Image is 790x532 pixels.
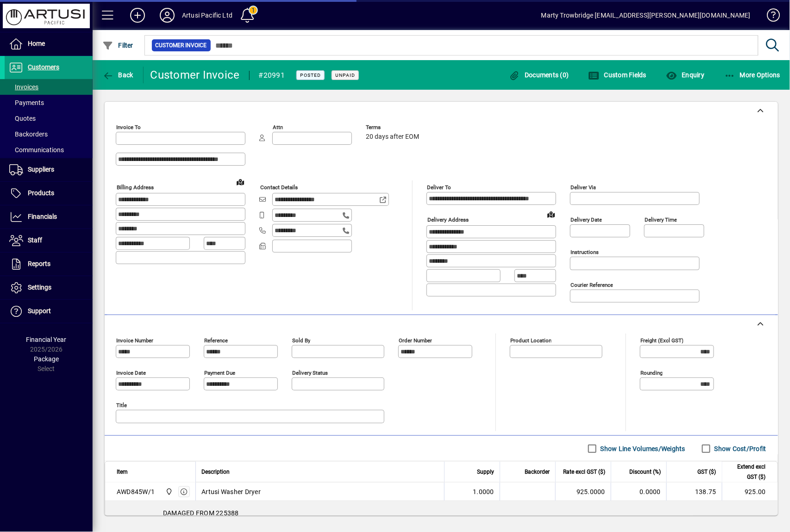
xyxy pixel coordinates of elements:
[366,133,419,141] span: 20 days after EOM
[5,32,93,56] a: Home
[525,467,550,477] span: Backorder
[201,487,261,496] span: Artusi Washer Dryer
[28,284,51,291] span: Settings
[28,40,45,47] span: Home
[204,370,235,376] mat-label: Payment due
[366,124,421,130] span: Terms
[473,487,495,496] span: 1.0000
[571,184,596,191] mat-label: Deliver via
[760,2,778,32] a: Knowledge Base
[102,71,133,79] span: Back
[117,467,128,477] span: Item
[152,7,182,24] button: Profile
[571,217,602,223] mat-label: Delivery date
[586,67,649,83] button: Custom Fields
[541,8,751,23] div: Marty Trowbridge [EMAIL_ADDRESS][PERSON_NAME][DOMAIN_NAME]
[100,67,136,83] button: Back
[728,462,766,482] span: Extend excl GST ($)
[300,72,321,78] span: Posted
[9,99,44,106] span: Payments
[28,213,57,220] span: Financials
[5,79,93,95] a: Invoices
[102,42,133,49] span: Filter
[204,337,228,344] mat-label: Reference
[645,217,677,223] mat-label: Delivery time
[28,307,51,315] span: Support
[5,229,93,252] a: Staff
[116,337,153,344] mat-label: Invoice number
[563,467,605,477] span: Rate excl GST ($)
[5,95,93,111] a: Payments
[116,402,127,408] mat-label: Title
[510,337,552,344] mat-label: Product location
[724,71,781,79] span: More Options
[640,337,683,344] mat-label: Freight (excl GST)
[123,7,152,24] button: Add
[5,126,93,142] a: Backorders
[182,8,232,23] div: Artusi Pacific Ltd
[9,146,64,154] span: Communications
[5,205,93,229] a: Financials
[5,300,93,323] a: Support
[28,166,54,173] span: Suppliers
[273,124,283,130] mat-label: Attn
[163,487,174,497] span: Main Warehouse
[571,249,599,255] mat-label: Instructions
[722,67,783,83] button: More Options
[116,370,146,376] mat-label: Invoice date
[5,158,93,181] a: Suppliers
[150,68,240,82] div: Customer Invoice
[664,67,707,83] button: Enquiry
[666,71,704,79] span: Enquiry
[156,41,207,50] span: Customer Invoice
[640,370,663,376] mat-label: Rounding
[544,207,558,222] a: View on map
[5,142,93,158] a: Communications
[9,130,48,138] span: Backorders
[233,174,248,189] a: View on map
[28,236,42,244] span: Staff
[713,444,766,453] label: Show Cost/Profit
[571,282,613,288] mat-label: Courier Reference
[105,501,777,525] div: DAMAGED FROM 225388
[5,276,93,299] a: Settings
[5,253,93,276] a: Reports
[9,115,36,122] span: Quotes
[201,467,230,477] span: Description
[34,355,59,363] span: Package
[399,337,432,344] mat-label: Order number
[509,71,569,79] span: Documents (0)
[507,67,571,83] button: Documents (0)
[100,37,136,54] button: Filter
[666,483,722,501] td: 138.75
[335,72,355,78] span: Unpaid
[117,487,155,496] div: AWD845W/1
[589,71,647,79] span: Custom Fields
[116,124,141,130] mat-label: Invoice To
[28,63,59,71] span: Customers
[93,67,144,83] app-page-header-button: Back
[28,260,50,267] span: Reports
[561,487,605,496] div: 925.0000
[9,83,38,91] span: Invoices
[629,467,661,477] span: Discount (%)
[427,184,451,191] mat-label: Deliver To
[26,336,67,343] span: Financial Year
[599,444,685,453] label: Show Line Volumes/Weights
[5,111,93,126] a: Quotes
[28,189,54,197] span: Products
[292,337,310,344] mat-label: Sold by
[722,483,777,501] td: 925.00
[292,370,328,376] mat-label: Delivery status
[259,68,285,83] div: #20991
[5,182,93,205] a: Products
[477,467,494,477] span: Supply
[698,467,716,477] span: GST ($)
[611,483,666,501] td: 0.0000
